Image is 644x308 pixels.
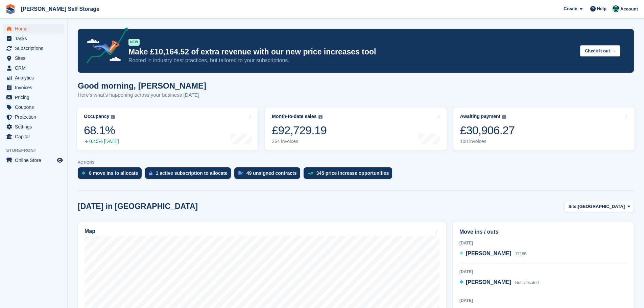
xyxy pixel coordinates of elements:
[238,171,243,175] img: contract_signature_icon-13c848040528278c33f63329250d36e43548de30e8caae1d1a13099fd9432cc5.svg
[149,171,152,175] img: active_subscription_to_allocate_icon-d502201f5373d7db506a760aba3b589e785aa758c864c3986d89f69b8ff3...
[580,45,620,56] button: Check it out →
[466,251,511,256] span: [PERSON_NAME]
[5,4,16,14] img: stora-icon-8386f47178a22dfd0bd8f6a31ec36ba5ce8667c1dd55bd0f319d3a0aa187defe.svg
[89,170,138,176] div: 6 move ins to allocate
[15,156,55,165] span: Online Store
[15,63,55,73] span: CRM
[453,108,635,150] a: Awaiting payment £30,906.27 108 invoices
[128,57,575,64] p: Rooted in industry best practices, but tailored to your subscriptions.
[564,5,577,12] span: Create
[304,167,396,182] a: 345 price increase opportunities
[3,34,64,43] a: menu
[620,6,638,13] span: Account
[78,167,145,182] a: 6 move ins to allocate
[156,170,228,176] div: 1 active subscription to allocate
[15,102,55,112] span: Coupons
[3,93,64,102] a: menu
[3,44,64,53] a: menu
[502,115,506,119] img: icon-info-grey-7440780725fd019a000dd9b08b2336e03edf1995a4989e88bcd33f0948082b44.svg
[111,115,115,119] img: icon-info-grey-7440780725fd019a000dd9b08b2336e03edf1995a4989e88bcd33f0948082b44.svg
[77,108,258,150] a: Occupancy 68.1% 0.45% [DATE]
[78,202,198,211] h2: [DATE] in [GEOGRAPHIC_DATA]
[3,122,64,132] a: menu
[3,132,64,141] a: menu
[15,83,55,92] span: Invoices
[3,83,64,92] a: menu
[15,122,55,132] span: Settings
[3,156,64,165] a: menu
[265,108,446,150] a: Month-to-date sales £92,729.19 364 invoices
[460,139,515,144] div: 108 invoices
[82,171,86,175] img: move_ins_to_allocate_icon-fdf77a2bb77ea45bf5b3d319d69a93e2d87916cf1d5bf7949dd705db3b84f3ca.svg
[128,39,140,46] div: NEW
[15,44,55,53] span: Subscriptions
[3,112,64,122] a: menu
[3,53,64,63] a: menu
[3,102,64,112] a: menu
[15,93,55,102] span: Pricing
[246,170,297,176] div: 49 unsigned contracts
[568,203,578,210] span: Site:
[15,53,55,63] span: Sites
[459,278,539,287] a: [PERSON_NAME] Not allocated
[459,269,627,275] div: [DATE]
[515,280,539,285] span: Not allocated
[128,47,575,57] p: Make £10,164.52 of extra revenue with our new price increases tool
[318,115,323,119] img: icon-info-grey-7440780725fd019a000dd9b08b2336e03edf1995a4989e88bcd33f0948082b44.svg
[466,279,511,285] span: [PERSON_NAME]
[18,3,102,15] a: [PERSON_NAME] Self Storage
[15,34,55,43] span: Tasks
[78,160,634,165] p: ACTIONS
[85,228,95,234] h2: Map
[78,81,206,90] h1: Good morning, [PERSON_NAME]
[84,114,109,119] div: Occupancy
[15,73,55,82] span: Analytics
[597,5,606,12] span: Help
[84,123,119,137] div: 68.1%
[15,132,55,141] span: Capital
[578,203,625,210] span: [GEOGRAPHIC_DATA]
[460,114,501,119] div: Awaiting payment
[272,123,327,137] div: £92,729.19
[515,252,527,256] span: 1718B
[78,91,206,99] p: Here's what's happening across your business [DATE]
[565,201,634,212] button: Site: [GEOGRAPHIC_DATA]
[459,298,627,304] div: [DATE]
[3,24,64,33] a: menu
[84,139,119,144] div: 0.45% [DATE]
[15,24,55,33] span: Home
[459,240,627,246] div: [DATE]
[308,172,313,175] img: price_increase_opportunities-93ffe204e8149a01c8c9dc8f82e8f89637d9d84a8eef4429ea346261dce0b2c0.svg
[272,114,316,119] div: Month-to-date sales
[3,63,64,73] a: menu
[316,170,389,176] div: 345 price increase opportunities
[6,147,67,154] span: Storefront
[81,27,128,66] img: price-adjustments-announcement-icon-8257ccfd72463d97f412b2fc003d46551f7dbcb40ab6d574587a9cd5c0d94...
[3,73,64,82] a: menu
[460,123,515,137] div: £30,906.27
[459,250,527,258] a: [PERSON_NAME] 1718B
[459,228,627,236] h2: Move ins / outs
[234,167,304,182] a: 49 unsigned contracts
[56,156,64,164] a: Preview store
[613,5,619,12] img: Jenna Pearcy
[145,167,234,182] a: 1 active subscription to allocate
[15,112,55,122] span: Protection
[272,139,327,144] div: 364 invoices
